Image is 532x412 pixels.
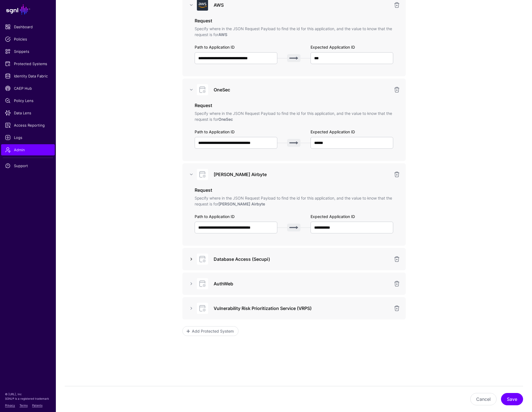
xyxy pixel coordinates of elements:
span: Admin [5,147,51,153]
a: CAEP Hub [1,83,55,94]
p: SGNL® is a registered trademark [5,396,51,401]
h3: Request [195,17,393,24]
span: CAEP Hub [5,86,51,91]
span: Policy Lens [5,98,51,103]
a: SGNL [3,3,53,16]
a: Snippets [1,46,55,57]
label: Path to Application ID [195,129,235,135]
p: Specify where in the JSON Request Payload to find the id for this application, and the value to k... [195,195,393,207]
strong: [PERSON_NAME] Airbyte [218,202,265,206]
button: Save [501,393,523,405]
span: Data Lens [5,110,51,116]
button: Cancel [470,393,497,405]
strong: OneSec [218,117,233,122]
a: Dashboard [1,21,55,32]
span: Support [5,163,51,169]
a: Data Lens [1,107,55,119]
span: Snippets [5,49,51,54]
span: Logs [5,135,51,140]
a: Protected Systems [1,58,55,69]
h3: Request [195,102,393,109]
span: Add Protected System [191,328,234,334]
a: Policies [1,34,55,45]
span: Dashboard [5,24,51,30]
p: © [URL], Inc [5,392,51,396]
label: Expected Application ID [311,129,355,135]
a: Access Reporting [1,120,55,131]
h3: Vulnerability Risk Prioritization Service (VRPS) [214,305,390,312]
label: Expected Application ID [311,44,355,50]
a: Admin [1,144,55,155]
a: Patents [32,404,42,407]
label: Path to Application ID [195,44,235,50]
span: Policies [5,36,51,42]
h3: Request [195,187,393,193]
label: Path to Application ID [195,214,235,219]
a: Identity Data Fabric [1,70,55,82]
a: Logs [1,132,55,143]
h3: AuthWeb [214,280,390,287]
span: Identity Data Fabric [5,73,51,79]
a: Policy Lens [1,95,55,106]
h3: OneSec [214,86,390,93]
span: Protected Systems [5,61,51,67]
h3: [PERSON_NAME] Airbyte [214,171,390,178]
p: Specify where in the JSON Request Payload to find the id for this application, and the value to k... [195,26,393,37]
a: Terms [20,404,28,407]
a: Privacy [5,404,15,407]
p: Specify where in the JSON Request Payload to find the id for this application, and the value to k... [195,110,393,122]
label: Expected Application ID [311,214,355,219]
strong: AWS [218,32,227,37]
h3: AWS [214,2,390,8]
span: Access Reporting [5,122,51,128]
h3: Database Access (Secupi) [214,256,390,262]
